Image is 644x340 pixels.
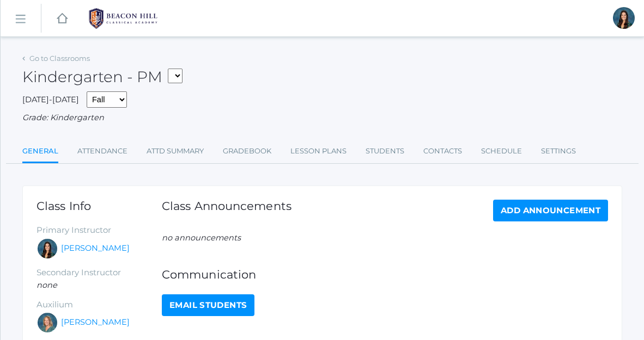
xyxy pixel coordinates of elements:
a: Gradebook [223,140,271,162]
div: Jordyn Dewey [37,238,58,259]
div: Maureen Doyle [37,312,58,333]
div: Jordyn Dewey [613,7,635,29]
a: Students [366,140,404,162]
a: Add Announcement [493,200,608,221]
a: Go to Classrooms [29,54,90,63]
h1: Class Info [37,200,162,212]
a: Attd Summary [147,140,204,162]
a: Attendance [77,140,127,162]
em: no announcements [162,233,241,243]
a: Lesson Plans [290,140,347,162]
a: Settings [541,140,576,162]
a: Email Students [162,294,254,316]
h1: Class Announcements [162,200,291,219]
a: [PERSON_NAME] [61,243,130,255]
em: none [37,280,57,290]
h5: Secondary Instructor [37,268,162,277]
a: Schedule [481,140,522,162]
div: Grade: Kindergarten [22,112,622,124]
span: [DATE]-[DATE] [22,95,79,104]
h5: Auxilium [37,300,162,310]
a: [PERSON_NAME] [61,317,130,329]
a: Contacts [423,140,462,162]
h2: Kindergarten - PM [22,69,183,86]
a: General [22,140,58,164]
img: BHCALogos-05-308ed15e86a5a0abce9b8dd61676a3503ac9727e845dece92d48e8588c001991.png [82,5,164,32]
h5: Primary Instructor [37,226,162,235]
h1: Communication [162,268,608,281]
